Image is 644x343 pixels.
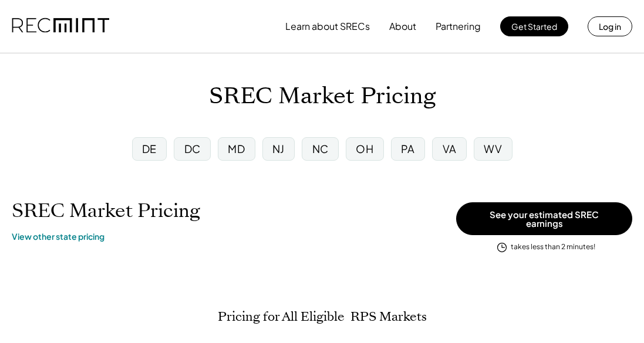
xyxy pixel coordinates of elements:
div: PA [401,141,415,156]
div: takes less than 2 minutes! [511,242,595,252]
button: See your estimated SREC earnings [456,202,632,235]
button: Get Started [500,16,568,36]
a: View other state pricing [12,231,104,243]
h1: SREC Market Pricing [209,83,436,110]
div: OH [356,141,373,156]
button: Log in [588,16,632,36]
div: DE [142,141,157,156]
h2: Pricing for All Eligible RPS Markets [218,309,427,324]
div: VA [443,141,457,156]
div: NC [312,141,329,156]
h1: SREC Market Pricing [12,199,200,222]
div: WV [484,141,502,156]
button: About [389,15,416,38]
img: recmint-logotype%403x.png [12,6,109,46]
div: NJ [272,141,285,156]
button: Partnering [436,15,481,38]
button: Learn about SRECs [285,15,370,38]
div: MD [228,141,245,156]
div: DC [184,141,201,156]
